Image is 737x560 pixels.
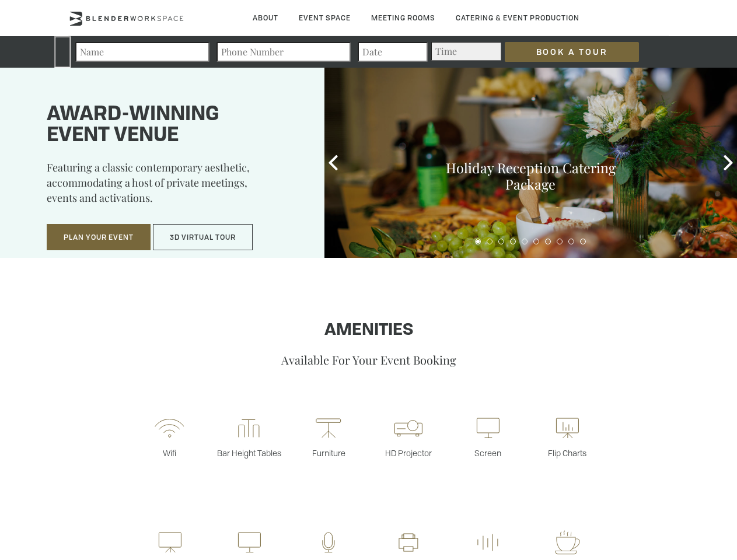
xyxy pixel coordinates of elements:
p: Available For Your Event Booking [37,352,700,367]
input: Name [75,42,209,62]
p: HD Projector [369,447,448,459]
p: Wifi [130,447,209,459]
h1: Amenities [37,321,700,340]
p: Flip Charts [528,447,607,459]
p: Screen [448,447,528,459]
button: 3D Virtual Tour [153,224,253,251]
button: Plan Your Event [47,224,151,251]
input: Date [358,42,428,62]
p: Furniture [289,447,368,459]
input: Book a Tour [505,42,639,62]
a: Holiday Reception Catering Package [446,159,616,193]
input: Phone Number [216,42,351,62]
p: Bar Height Tables [209,447,289,459]
h1: Award-winning event venue [47,104,295,146]
p: Featuring a classic contemporary aesthetic, accommodating a host of private meetings, events and ... [47,160,295,213]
